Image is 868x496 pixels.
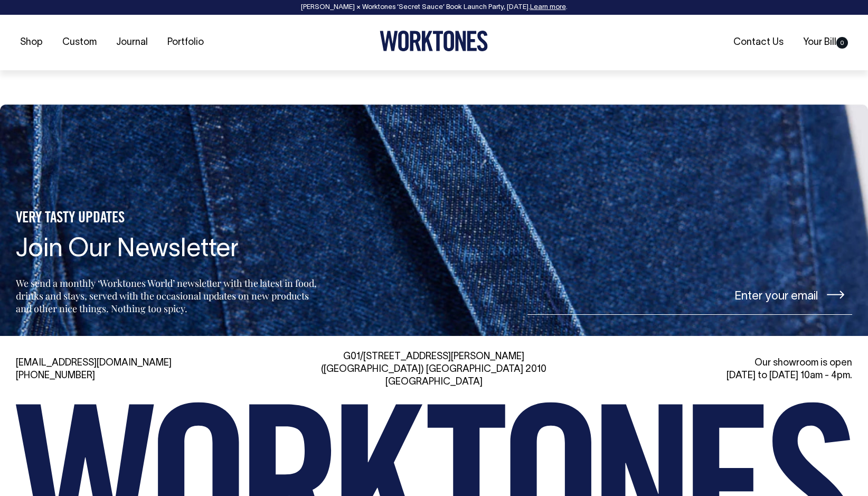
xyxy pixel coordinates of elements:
p: We send a monthly ‘Worktones World’ newsletter with the latest in food, drinks and stays, served ... [16,277,320,315]
a: [EMAIL_ADDRESS][DOMAIN_NAME] [16,359,172,368]
span: 0 [836,37,848,49]
input: Enter your email [527,275,852,315]
h5: VERY TASTY UPDATES [16,210,320,228]
div: [PERSON_NAME] × Worktones ‘Secret Sauce’ Book Launch Party, [DATE]. . [11,4,857,11]
a: Contact Us [729,34,788,51]
a: Shop [16,34,47,51]
div: G01/[STREET_ADDRESS][PERSON_NAME] ([GEOGRAPHIC_DATA]) [GEOGRAPHIC_DATA] 2010 [GEOGRAPHIC_DATA] [300,351,568,389]
a: Journal [112,34,152,51]
a: Learn more [530,4,566,11]
a: Your Bill0 [799,34,852,51]
h4: Join Our Newsletter [16,236,320,264]
a: [PHONE_NUMBER] [16,371,95,380]
a: Custom [58,34,101,51]
a: Portfolio [163,34,208,51]
div: Our showroom is open [DATE] to [DATE] 10am - 4pm. [584,357,852,382]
